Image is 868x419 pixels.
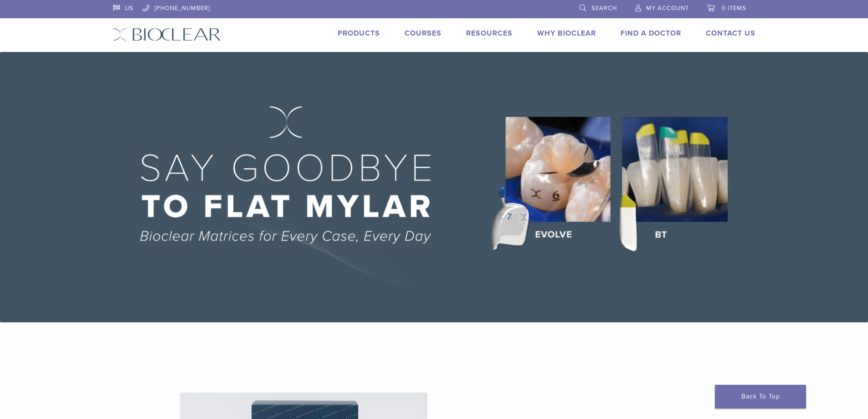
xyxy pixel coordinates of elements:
[466,29,513,38] a: Resources
[591,5,617,12] span: Search
[338,29,380,38] a: Products
[537,29,596,38] a: Why Bioclear
[715,385,806,409] a: Back To Top
[113,28,221,41] img: Bioclear
[405,29,442,38] a: Courses
[706,29,755,38] a: Contact Us
[621,29,681,38] a: Find A Doctor
[646,5,689,12] span: My Account
[722,5,746,12] span: 0 items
